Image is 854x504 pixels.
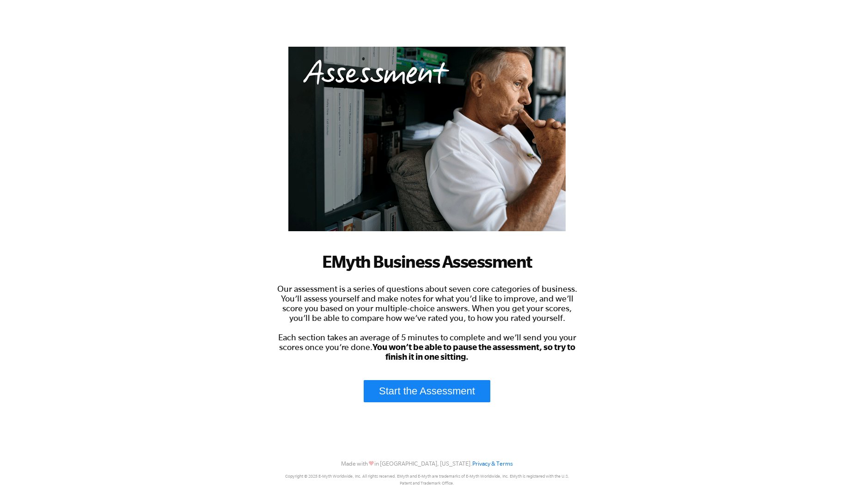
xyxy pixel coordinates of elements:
iframe: Chat Widget [808,460,854,504]
h1: EMyth Business Assessment [274,251,579,271]
span: Our assessment is a series of questions about seven core categories of business. You’ll assess yo... [277,284,577,362]
a: Privacy & Terms [472,460,513,467]
div: Chat-widget [808,460,854,504]
p: Made with in [GEOGRAPHIC_DATA], [US_STATE]. [284,459,570,468]
a: Start the Assessment [364,380,490,402]
img: business-systems-assessment [288,47,566,231]
p: Copyright © 2025 E-Myth Worldwide, Inc. All rights reserved. EMyth and E-Myth are trademarks of E... [284,473,570,487]
strong: You won’t be able to pause the assessment, so try to finish it in one sitting. [372,342,575,361]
